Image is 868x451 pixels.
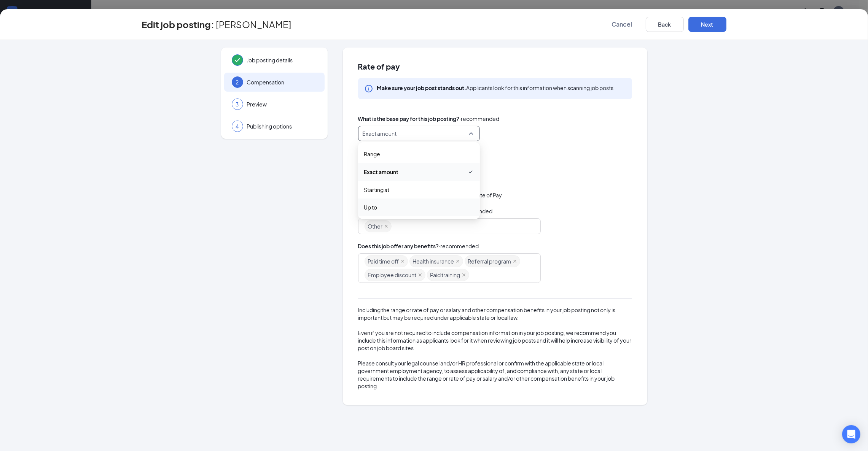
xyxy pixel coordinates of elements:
[418,273,422,277] span: close
[358,306,632,390] div: Including the range or rate of pay or salary and other compensation benefits in your job posting ...
[612,21,632,28] span: Cancel
[462,273,466,277] span: close
[430,269,460,281] span: Paid training
[247,122,317,130] span: Publishing options
[646,17,684,32] button: Back
[364,203,377,211] span: Up to
[413,256,454,267] span: Health insurance
[603,17,641,32] button: Cancel
[247,56,317,64] span: Job posting details
[377,84,615,92] div: Applicants look for this information when scanning job posts.
[358,242,439,250] span: Does this job offer any benefits?
[688,17,726,32] button: Next
[842,425,860,443] div: Open Intercom Messenger
[358,114,460,123] span: What is the base pay for this job posting?
[142,18,215,31] h3: Edit job posting:
[216,21,292,28] span: [PERSON_NAME]
[439,242,479,250] span: · recommended
[468,256,511,267] span: Referral program
[364,186,390,194] span: Starting at
[363,126,397,141] span: Exact amount
[233,56,242,65] svg: Checkmark
[236,100,239,108] span: 3
[247,78,317,86] span: Compensation
[236,78,239,86] span: 2
[384,224,388,228] span: close
[247,100,317,108] span: Preview
[377,84,467,91] b: Make sure your job post stands out.
[364,84,373,93] svg: Info
[358,63,632,70] span: Rate of pay
[460,114,500,123] span: · recommended
[236,122,239,130] span: 4
[456,259,460,263] span: close
[468,167,474,176] svg: Checkmark
[368,221,383,232] span: Other
[368,269,417,281] span: Employee discount
[401,259,405,263] span: close
[364,150,381,158] span: Range
[364,168,399,176] span: Exact amount
[368,256,399,267] span: Paid time off
[513,259,517,263] span: close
